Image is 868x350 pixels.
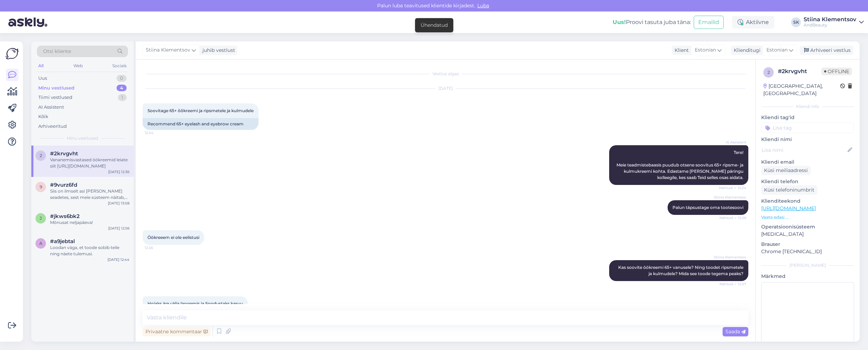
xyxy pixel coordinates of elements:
[108,201,129,206] div: [DATE] 13:08
[804,17,864,28] a: Stiina KlementsovAndBeauty
[613,19,626,25] b: Uus!
[40,153,42,158] span: 2
[50,150,78,157] span: #2krvgvht
[38,94,72,101] div: Tiimi vestlused
[695,46,716,54] span: Estonian
[117,75,127,82] div: 0
[762,146,846,154] input: Lisa nimi
[778,67,821,76] div: # 2krvgvht
[761,205,816,211] a: [URL][DOMAIN_NAME]
[618,265,744,276] span: Kas soovite öökreemi 65+ vanusele? Ning toodet ripsmetele ja kulmudele? Mida see toode tegema peaks?
[143,118,258,130] div: Recommend 65+ eyelash and eyebrow cream
[804,17,856,22] div: Stiina Klementsov
[672,47,689,54] div: Klient
[725,328,746,335] span: Saada
[50,244,129,257] div: Loodan väga, et toode sobib teile ning näete tulemusi.
[145,130,171,135] span: 12:24
[766,46,788,54] span: Estonian
[108,226,129,231] div: [DATE] 12:56
[148,108,254,113] span: Soovitage 65+ õõkreemi ja ripsmetele ja kulmudele
[761,273,854,280] p: Märkmed
[39,241,42,246] span: a
[761,123,854,133] input: Lisa tag
[38,85,74,92] div: Minu vestlused
[761,231,854,238] p: [MEDICAL_DATA]
[40,184,42,189] span: 9
[146,46,190,54] span: Stiina Klementsov
[719,281,746,287] span: Nähtud ✓ 12:27
[50,219,129,226] div: Mõnusat neljapäeva!
[672,205,743,210] span: Palun täpsustage oma tootesoovi
[761,185,817,195] div: Küsi telefoninumbrit
[791,17,801,27] div: SK
[616,150,744,180] span: Tere! Meie teadmistebaasis puudub otsene soovitus 65+ ripsme- ja kulmukreemi kohta. Edastame [PER...
[694,16,724,29] button: Emailid
[40,216,42,221] span: j
[67,135,98,141] span: Minu vestlused
[117,85,127,92] div: 4
[761,248,854,255] p: Chrome [TECHNICAL_ID]
[200,47,235,54] div: juhib vestlust
[50,188,129,201] div: Siis on ilmselt asi [PERSON_NAME] seadetes, sest meie süsteem näitab, et kirjad on teile välja sa...
[761,262,854,269] div: [PERSON_NAME]
[761,158,854,166] p: Kliendi email
[613,18,691,26] div: Proovi tasuta juba täna:
[118,94,127,101] div: 1
[50,238,75,244] span: #a9jebtal
[720,140,746,145] span: AI Assistent
[761,241,854,248] p: Brauser
[761,197,854,205] p: Klienditeekond
[761,103,854,110] div: Kliendi info
[107,257,129,262] div: [DATE] 12:44
[43,48,71,55] span: Otsi kliente
[761,136,854,143] p: Kliendi nimi
[38,123,67,130] div: Arhiveeritud
[145,245,171,250] span: 12:26
[421,22,448,29] div: Ühendatud
[143,85,748,92] div: [DATE]
[719,185,746,190] span: Nähtud ✓ 12:24
[108,169,129,174] div: [DATE] 12:36
[732,16,774,29] div: Aktiivne
[714,195,746,200] span: Stiina Klementsov
[148,301,243,306] span: Hoiaks ära välja langemis ja Soodustaks kasvu
[821,68,852,75] span: Offline
[37,61,45,70] div: All
[50,157,129,169] div: Vananemisvastased öökreemid leiate siit [URL][DOMAIN_NAME]
[761,214,854,220] p: Vaata edasi ...
[111,61,128,70] div: Socials
[38,75,47,82] div: Uus
[763,83,840,97] div: [GEOGRAPHIC_DATA], [GEOGRAPHIC_DATA]
[143,327,210,336] div: Privaatne kommentaar
[714,255,746,260] span: Stiina Klementsov
[475,2,491,9] span: Luba
[50,213,80,219] span: #jkws6bk2
[38,104,64,111] div: AI Assistent
[800,46,853,55] div: Arhiveeri vestlus
[761,178,854,185] p: Kliendi telefon
[50,182,77,188] span: #9vurz6fd
[731,47,761,54] div: Klienditugi
[719,215,746,220] span: Nähtud ✓ 12:26
[6,47,19,60] img: Askly Logo
[804,22,856,28] div: AndBeauty
[761,114,854,121] p: Kliendi tag'id
[761,166,811,175] div: Küsi meiliaadressi
[143,71,748,77] div: Vestlus algas
[38,113,48,120] div: Kõik
[761,223,854,231] p: Operatsioonisüsteem
[148,235,199,240] span: Öökreeem ei ole eelistusi
[72,61,84,70] div: Web
[767,70,770,75] span: 2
